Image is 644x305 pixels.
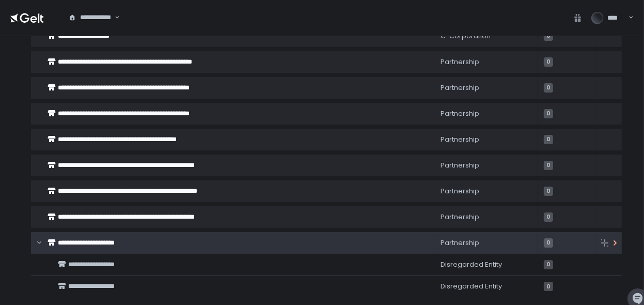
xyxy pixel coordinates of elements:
[441,212,531,222] div: Partnership
[441,260,531,269] div: Disregarded Entity
[441,135,531,144] div: Partnership
[544,109,553,118] span: 0
[544,83,553,93] span: 0
[69,22,114,33] input: Search for option
[544,187,553,196] span: 0
[441,57,531,67] div: Partnership
[441,282,531,291] div: Disregarded Entity
[544,282,553,291] span: 0
[544,161,553,170] span: 0
[544,57,553,67] span: 0
[441,238,531,248] div: Partnership
[62,7,120,29] div: Search for option
[544,238,553,248] span: 0
[441,83,531,93] div: Partnership
[441,161,531,170] div: Partnership
[544,260,553,269] span: 0
[441,109,531,118] div: Partnership
[441,187,531,196] div: Partnership
[544,212,553,222] span: 0
[544,135,553,144] span: 0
